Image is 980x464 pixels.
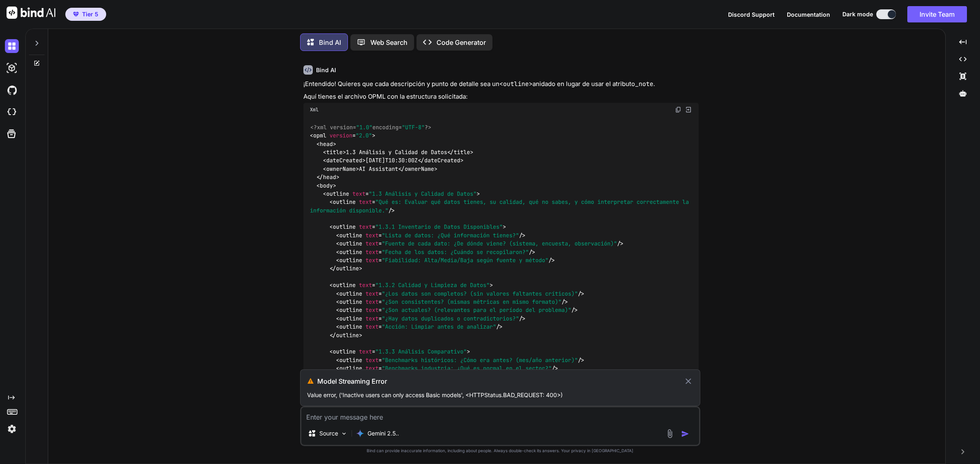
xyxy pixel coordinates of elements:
[382,256,548,264] span: "Fiabilidad: Alta/Media/Baja según fuente y método"
[356,124,372,131] span: "1.0"
[382,248,529,256] span: "Fecha de los datos: ¿Cuándo se recopilaron?"
[339,356,362,364] span: outline
[333,223,356,231] span: outline
[326,148,343,156] span: title
[5,422,19,436] img: settings
[326,190,349,197] span: outline
[365,240,379,247] span: text
[310,106,318,113] span: Xml
[339,290,362,297] span: outline
[339,365,362,372] span: outline
[341,430,347,437] img: Pick Models
[365,256,379,264] span: text
[367,429,399,437] p: Gemini 2.5..
[336,248,535,256] span: < = />
[382,323,496,331] span: "Acción: Limpiar antes de analizar"
[323,148,346,156] span: < >
[326,157,362,164] span: dateCreated
[323,157,365,164] span: < >
[319,429,338,437] p: Source
[365,356,379,364] span: text
[398,165,437,172] span: </ >
[310,132,375,139] span: < = >
[330,223,506,231] span: < = >
[316,182,336,189] span: < >
[787,11,830,18] span: Documentation
[382,240,617,247] span: "Fuente de cada dato: ¿De dónde viene? (sistema, encuesta, observación)"
[73,12,79,17] img: premium
[681,430,689,438] img: icon
[665,429,675,438] img: attachment
[405,165,434,172] span: ownerName
[499,80,532,88] code: <outline>
[382,290,578,297] span: "¿Los datos son completos? (sin valores faltantes críticos)"
[369,190,477,197] span: "1.3 Análisis y Calidad de Datos"
[365,365,379,372] span: text
[323,190,480,197] span: < = >
[437,38,486,47] p: Code Generator
[336,331,359,339] span: outline
[365,323,379,331] span: text
[424,157,460,164] span: dateCreated
[375,348,467,356] span: "1.3.3 Análisis Comparativo"
[339,315,362,322] span: outline
[303,92,699,102] p: Aquí tienes el archivo OPML con la estructura solicitada:
[5,83,19,97] img: githubDark
[382,315,519,322] span: "¿Hay datos duplicados o contradictorios?"
[352,190,365,197] span: text
[336,256,555,264] span: < = />
[675,106,682,113] img: copy
[336,290,584,297] span: < = />
[339,248,362,256] span: outline
[339,323,362,331] span: outline
[382,232,519,239] span: "Lista de datos: ¿Qué información tienes?"
[339,256,362,264] span: outline
[728,10,775,19] button: Discord Support
[339,240,362,247] span: outline
[336,315,526,322] span: < = />
[375,223,503,231] span: "1.3.1 Inventario de Datos Disponibles"
[323,173,336,181] span: head
[336,265,359,272] span: outline
[359,348,372,356] span: text
[319,38,341,47] p: Bind AI
[310,199,692,214] span: < = />
[447,148,473,156] span: </ >
[359,282,372,289] span: text
[5,39,19,53] img: darkChat
[313,132,326,139] span: opml
[365,315,379,322] span: text
[685,106,692,113] img: Open in Browser
[382,298,561,305] span: "¿Son consistentes? (mismas métricas en mismo formato)"
[320,140,333,148] span: head
[317,376,684,386] h3: Model Streaming Error
[365,248,379,256] span: text
[787,10,830,19] button: Documentation
[842,10,873,18] span: Dark mode
[356,132,372,139] span: "2.0"
[316,173,339,181] span: </ >
[339,232,362,239] span: outline
[323,165,359,172] span: < >
[375,282,490,289] span: "1.3.2 Calidad y Limpieza de Datos"
[402,124,425,131] span: "UTF-8"
[336,365,558,372] span: < = />
[310,124,431,131] span: <?xml version= encoding= ?>
[370,38,408,47] p: Web Search
[310,199,692,214] span: "Qué es: Evaluar qué datos tienes, su calidad, qué no sabes, y cómo interpretar correctamente la ...
[316,66,336,74] h6: Bind AI
[336,356,584,364] span: < = />
[326,165,356,172] span: ownerName
[333,282,356,289] span: outline
[365,307,379,314] span: text
[330,331,362,339] span: </ >
[316,140,336,148] span: < >
[635,80,653,88] code: _note
[307,391,693,399] p: Value error, ('Inactive users can only access Basic models', <HTTPStatus.BAD_REQUEST: 400>)
[356,429,364,437] img: Gemini 2.5 Pro
[65,8,106,21] button: premiumTier 5
[336,298,568,305] span: < = />
[333,199,356,206] span: outline
[454,148,470,156] span: title
[359,223,372,231] span: text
